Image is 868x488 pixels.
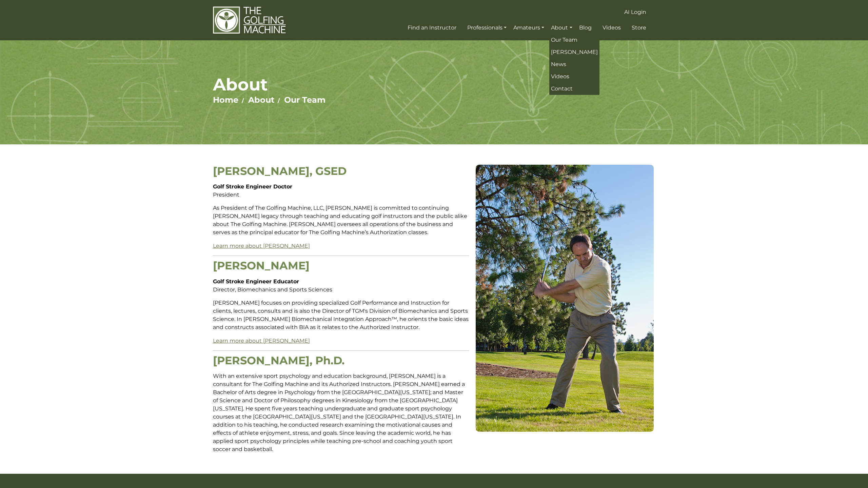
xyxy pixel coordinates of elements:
[551,85,573,92] span: Contact
[632,24,646,31] span: Store
[213,278,469,294] p: Director, Biomechanics and Sports Sciences
[549,22,574,34] a: About
[549,83,599,95] a: Contact
[601,22,623,34] a: Videos
[213,165,469,178] h2: [PERSON_NAME], GSED
[549,46,599,58] a: [PERSON_NAME]
[551,37,577,43] span: Our Team
[551,73,569,80] span: Videos
[248,95,274,105] a: About
[213,278,299,285] strong: Golf Stroke Engineer Educator
[213,6,286,34] img: The Golfing Machine
[549,58,599,70] a: News
[213,74,655,95] h1: About
[630,22,648,34] a: Store
[577,22,593,34] a: Blog
[549,34,599,95] ul: About
[213,95,238,105] a: Home
[579,24,592,31] span: Blog
[213,183,292,190] strong: Golf Stroke Engineer Doctor
[549,70,599,83] a: Videos
[408,24,456,31] span: Find an Instructor
[213,354,469,367] h2: [PERSON_NAME], Ph.D.
[603,24,621,31] span: Videos
[213,204,469,237] p: As President of The Golfing Machine, LLC, [PERSON_NAME] is committed to continuing [PERSON_NAME] ...
[213,338,310,344] a: Learn more about [PERSON_NAME]
[624,9,646,15] span: AI Login
[549,34,599,46] a: Our Team
[406,22,458,34] a: Find an Instructor
[551,49,598,55] span: [PERSON_NAME]
[213,183,469,199] p: President
[213,243,310,249] a: Learn more about [PERSON_NAME]
[213,372,469,453] p: With an extensive sport psychology and education background, [PERSON_NAME] is a consultant for Th...
[213,259,469,272] h2: [PERSON_NAME]
[623,6,648,18] a: AI Login
[551,61,566,67] span: News
[512,22,546,34] a: Amateurs
[213,299,469,331] p: [PERSON_NAME] focuses on providing specialized Golf Performance and Instruction for clients, lect...
[466,22,508,34] a: Professionals
[284,95,325,105] a: Our Team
